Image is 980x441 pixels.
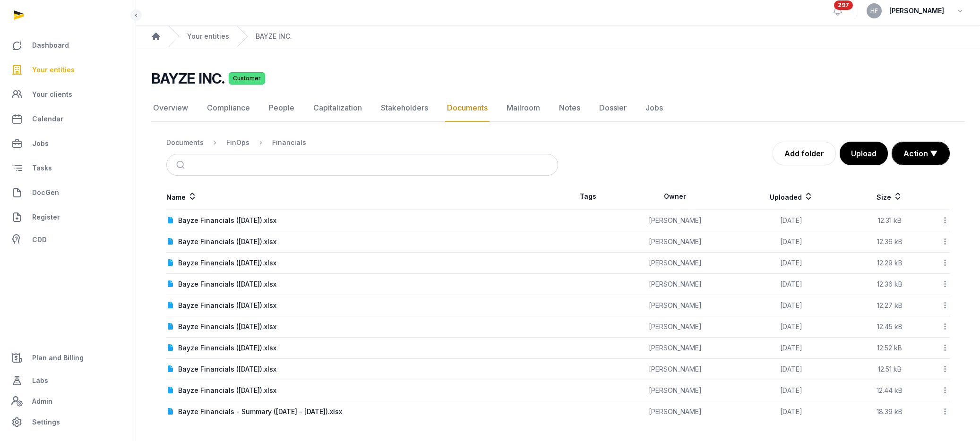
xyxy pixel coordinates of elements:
[8,34,128,57] a: Dashboard
[850,183,929,210] th: Size
[618,231,733,253] td: [PERSON_NAME]
[151,94,190,122] a: Overview
[8,108,128,130] a: Calendar
[850,274,929,295] td: 12.36 kB
[850,338,929,359] td: 12.52 kB
[32,375,48,386] span: Labs
[618,316,733,338] td: [PERSON_NAME]
[167,408,174,416] img: document.svg
[178,343,276,353] div: Bayze Financials ([DATE]).xlsx
[780,280,802,288] span: [DATE]
[8,369,128,392] a: Labs
[32,64,75,76] span: Your entities
[32,89,72,100] span: Your clients
[151,70,225,87] h2: BAYZE INC.
[167,302,174,309] img: document.svg
[166,138,204,147] div: Documents
[178,407,342,416] div: Bayze Financials - Summary ([DATE] - [DATE]).xlsx
[733,183,850,210] th: Uploaded
[226,138,249,147] div: FinOps
[780,322,802,331] span: [DATE]
[167,217,174,224] img: document.svg
[8,230,128,249] a: CDD
[178,258,276,268] div: Bayze Financials ([DATE]).xlsx
[8,83,128,106] a: Your clients
[505,94,542,122] a: Mailroom
[136,26,980,47] nav: Breadcrumb
[618,295,733,316] td: [PERSON_NAME]
[167,387,174,394] img: document.svg
[32,396,52,407] span: Admin
[850,210,929,231] td: 12.31 kB
[780,407,802,416] span: [DATE]
[618,253,733,274] td: [PERSON_NAME]
[850,295,929,316] td: 12.27 kB
[870,8,878,14] span: HF
[178,216,276,225] div: Bayze Financials ([DATE]).xlsx
[773,142,836,165] a: Add folder
[780,301,802,309] span: [DATE]
[8,411,128,433] a: Settings
[780,365,802,373] span: [DATE]
[32,187,59,198] span: DocGen
[8,157,128,179] a: Tasks
[780,386,802,394] span: [DATE]
[32,212,60,223] span: Register
[618,338,733,359] td: [PERSON_NAME]
[780,237,802,246] span: [DATE]
[8,392,128,411] a: Admin
[32,162,52,174] span: Tasks
[178,386,276,395] div: Bayze Financials ([DATE]).xlsx
[32,416,60,428] span: Settings
[557,94,582,122] a: Notes
[850,253,929,274] td: 12.29 kB
[780,344,802,352] span: [DATE]
[618,380,733,401] td: [PERSON_NAME]
[267,94,296,122] a: People
[8,181,128,204] a: DocGen
[840,142,888,165] button: Upload
[178,301,276,310] div: Bayze Financials ([DATE]).xlsx
[850,401,929,423] td: 18.39 kB
[618,183,733,210] th: Owner
[558,183,618,210] th: Tags
[867,3,882,18] button: HF
[892,142,949,165] button: Action ▼
[618,210,733,231] td: [PERSON_NAME]
[889,5,944,17] span: [PERSON_NAME]
[644,94,665,122] a: Jobs
[8,347,128,369] a: Plan and Billing
[32,352,84,364] span: Plan and Billing
[850,359,929,380] td: 12.51 kB
[272,138,306,147] div: Financials
[166,131,558,154] nav: Breadcrumb
[445,94,490,122] a: Documents
[850,316,929,338] td: 12.45 kB
[780,259,802,267] span: [DATE]
[8,206,128,229] a: Register
[167,344,174,352] img: document.svg
[32,234,47,246] span: CDD
[178,322,276,331] div: Bayze Financials ([DATE]).xlsx
[167,259,174,267] img: document.svg
[205,94,252,122] a: Compliance
[850,380,929,401] td: 12.44 kB
[379,94,430,122] a: Stakeholders
[780,216,802,224] span: [DATE]
[618,401,733,423] td: [PERSON_NAME]
[8,59,128,81] a: Your entities
[32,138,49,149] span: Jobs
[8,132,128,155] a: Jobs
[834,0,853,10] span: 297
[167,238,174,246] img: document.svg
[187,32,229,41] a: Your entities
[171,154,193,175] button: Submit
[618,274,733,295] td: [PERSON_NAME]
[618,359,733,380] td: [PERSON_NAME]
[32,40,69,51] span: Dashboard
[597,94,628,122] a: Dossier
[178,280,276,289] div: Bayze Financials ([DATE]).xlsx
[256,32,292,41] a: BAYZE INC.
[166,183,558,210] th: Name
[311,94,364,122] a: Capitalization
